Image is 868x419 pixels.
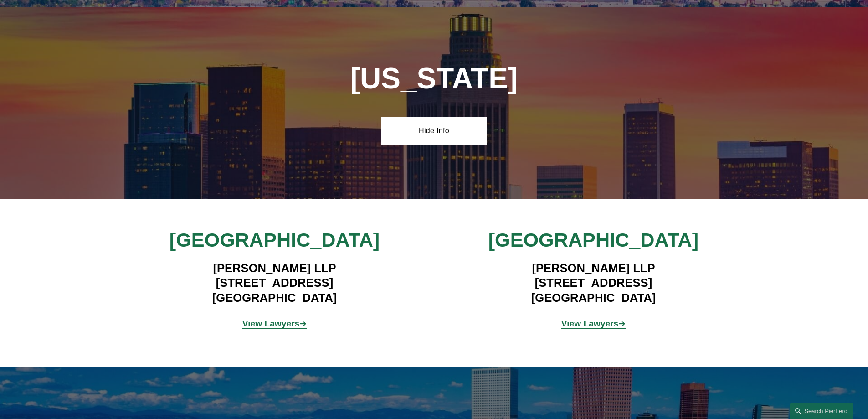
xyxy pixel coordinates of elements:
[790,403,853,419] a: Search this site
[142,261,407,305] h4: [PERSON_NAME] LLP [STREET_ADDRESS] [GEOGRAPHIC_DATA]
[561,319,619,328] strong: View Lawyers
[561,319,626,328] a: View Lawyers➔
[169,229,380,251] span: [GEOGRAPHIC_DATA]
[301,62,567,95] h1: [US_STATE]
[381,117,487,145] a: Hide Info
[488,229,699,251] span: [GEOGRAPHIC_DATA]
[461,261,726,305] h4: [PERSON_NAME] LLP [STREET_ADDRESS] [GEOGRAPHIC_DATA]
[242,319,307,328] a: View Lawyers➔
[561,319,626,328] span: ➔
[242,319,300,328] strong: View Lawyers
[242,319,307,328] span: ➔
